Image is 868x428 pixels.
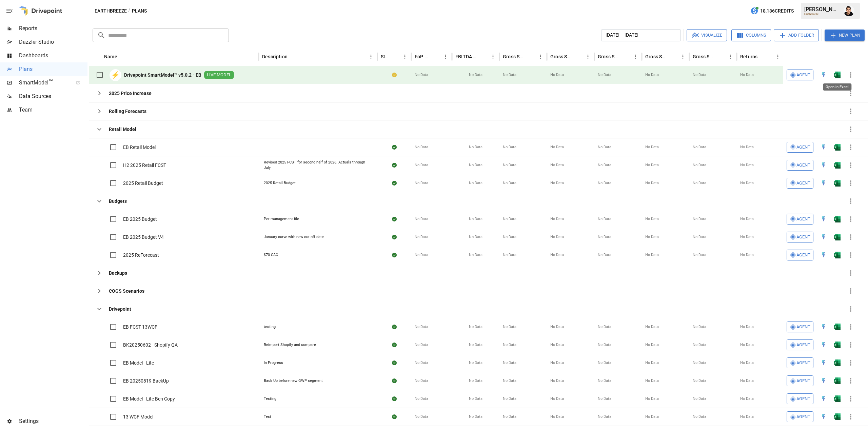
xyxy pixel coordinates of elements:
[645,360,659,366] span: No Data
[820,324,827,330] div: Open in Quick Edit
[109,198,127,205] b: Budgets
[645,252,659,258] span: No Data
[631,52,640,61] button: Gross Sales: Marketplace column menu
[19,24,87,33] span: Reports
[820,234,827,240] div: Open in Quick Edit
[19,92,87,100] span: Data Sources
[536,52,545,61] button: Gross Sales column menu
[550,360,564,366] span: No Data
[19,65,87,73] span: Plans
[598,162,611,168] span: No Data
[787,232,813,242] button: Agent
[834,180,841,187] img: excel-icon.76473adf.svg
[503,360,516,366] span: No Data
[796,143,810,151] span: Agent
[645,324,659,330] span: No Data
[19,106,87,114] span: Team
[796,251,810,259] span: Agent
[95,7,127,15] button: Earthbreeze
[693,216,706,222] span: No Data
[693,144,706,150] span: No Data
[392,234,397,240] div: Sync complete
[820,359,827,366] div: Open in Quick Edit
[123,162,166,169] span: H2 2025 Retail FCST
[598,396,611,402] span: No Data
[392,342,397,348] div: Sync complete
[693,378,706,384] span: No Data
[796,341,810,349] span: Agent
[431,52,441,61] button: Sort
[820,395,827,402] img: quick-edit-flash.b8aec18c.svg
[820,144,827,151] img: quick-edit-flash.b8aec18c.svg
[834,413,841,420] img: excel-icon.76473adf.svg
[645,144,659,150] span: No Data
[598,54,620,59] div: Gross Sales: Marketplace
[455,54,478,59] div: EBITDA Margin
[834,252,841,258] img: excel-icon.76473adf.svg
[740,414,754,420] span: No Data
[645,414,659,420] span: No Data
[796,215,810,223] span: Agent
[820,162,827,169] img: quick-edit-flash.b8aec18c.svg
[834,162,841,169] div: Open in Excel
[796,359,810,367] span: Agent
[834,342,841,348] img: excel-icon.76473adf.svg
[693,54,715,59] div: Gross Sales: Retail
[109,288,144,294] b: COGS Scenarios
[392,162,397,169] div: Sync complete
[645,342,659,348] span: No Data
[264,360,283,366] div: In Progress
[550,144,564,150] span: No Data
[645,72,659,78] span: No Data
[503,216,516,222] span: No Data
[123,216,157,222] span: EB 2025 Budget
[264,252,278,258] div: $70 CAC
[820,377,827,384] div: Open in Quick Edit
[123,144,156,151] span: EB Retail Model
[804,13,840,16] div: Earthbreeze
[264,180,296,186] div: 2025 Retail Budget
[503,162,516,168] span: No Data
[796,413,810,421] span: Agent
[598,144,611,150] span: No Data
[550,378,564,384] span: No Data
[503,378,516,384] span: No Data
[693,252,706,258] span: No Data
[392,324,397,330] div: Sync complete
[392,395,397,402] div: Sync complete
[400,52,410,61] button: Status column menu
[441,52,450,61] button: EoP Cash column menu
[758,52,768,61] button: Sort
[731,29,771,41] button: Columns
[123,252,159,258] span: 2025 ReForecast
[469,162,482,168] span: No Data
[19,52,87,60] span: Dashboards
[645,396,659,402] span: No Data
[787,393,813,404] button: Agent
[787,375,813,386] button: Agent
[19,38,87,46] span: Dazzler Studio
[392,144,397,151] div: Sync complete
[264,396,276,402] div: Testing
[601,29,681,41] button: [DATE] – [DATE]
[469,216,482,222] span: No Data
[645,54,668,59] div: Gross Sales: Wholesale
[415,360,428,366] span: No Data
[834,216,841,222] div: Open in Excel
[834,324,841,330] div: Open in Excel
[740,54,757,59] div: Returns
[748,5,796,17] button: 18,186Credits
[844,5,854,16] img: Francisco Sanchez
[123,324,157,330] span: EB FCST 13WCF
[392,359,397,366] div: Sync complete
[740,396,754,402] span: No Data
[820,342,827,348] div: Open in Quick Edit
[834,324,841,330] img: excel-icon.76473adf.svg
[796,323,810,331] span: Agent
[820,413,827,420] img: quick-edit-flash.b8aec18c.svg
[820,234,827,240] img: quick-edit-flash.b8aec18c.svg
[787,339,813,350] button: Agent
[469,252,482,258] span: No Data
[550,414,564,420] span: No Data
[415,414,428,420] span: No Data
